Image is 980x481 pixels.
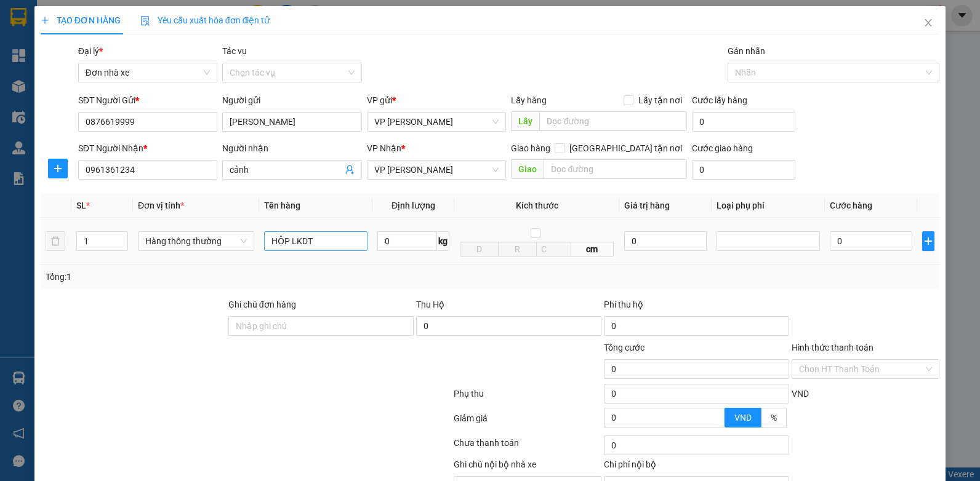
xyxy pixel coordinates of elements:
button: Close [911,6,946,41]
label: Tác vụ [222,46,247,56]
span: plus [923,236,934,246]
input: D [460,242,499,256]
span: Thu Hộ [416,300,444,309]
div: SĐT Người Nhận [78,141,218,155]
span: kg [437,231,449,251]
span: VND [792,389,809,399]
label: Ghi chú đơn hàng [228,300,296,309]
span: % [771,413,777,423]
div: VP gửi [367,93,507,107]
span: plus [49,164,67,173]
span: user-add [345,165,355,175]
span: Giá trị hàng [624,201,670,210]
div: SĐT Người Gửi [78,93,218,107]
input: Cước giao hàng [692,160,795,180]
input: Dọc đường [544,159,686,179]
span: Yêu cầu xuất hóa đơn điện tử [140,15,270,25]
span: Kích thước [516,201,558,210]
span: plus [41,16,49,25]
div: Người gửi [222,93,362,107]
input: C [536,242,571,256]
span: Lấy tận nơi [633,93,687,107]
span: VND [734,413,752,423]
span: Hàng thông thường [145,232,247,250]
input: Dọc đường [539,111,686,131]
span: Tổng cước [604,343,645,352]
span: Giao hàng [511,143,550,153]
span: Đơn vị tính [138,201,184,210]
button: delete [46,231,65,251]
span: Tên hàng [264,201,300,210]
div: Giảm giá [452,411,603,433]
input: 0 [624,231,707,251]
span: SL [76,201,86,210]
span: VP LÊ HỒNG PHONG [374,161,499,179]
th: Loại phụ phí [712,194,825,218]
span: TẠO ĐƠN HÀNG [41,15,121,25]
input: R [498,242,537,256]
span: close [923,18,933,28]
span: VP Trần Khát Chân [374,113,499,131]
label: Cước lấy hàng [692,95,747,105]
img: icon [140,16,150,26]
label: Hình thức thanh toán [792,343,874,352]
input: Ghi chú đơn hàng [228,316,414,336]
div: Chi phí nội bộ [604,458,789,476]
label: Cước giao hàng [692,143,753,153]
span: Đại lý [78,46,103,56]
div: Tổng: 1 [46,270,379,284]
button: plus [48,159,68,178]
span: Đơn nhà xe [86,63,211,82]
label: Gán nhãn [728,46,765,56]
span: Lấy [511,111,539,131]
span: Giao [511,159,544,179]
span: [GEOGRAPHIC_DATA] tận nơi [564,141,687,155]
span: cm [571,242,614,256]
button: plus [922,231,934,251]
div: Người nhận [222,141,362,155]
div: Ghi chú nội bộ nhà xe [454,458,601,476]
div: Chưa thanh toán [452,436,603,458]
span: Lấy hàng [511,95,547,105]
input: VD: Bàn, Ghế [264,231,367,251]
span: Định lượng [392,201,435,210]
span: VP Nhận [367,143,401,153]
input: Cước lấy hàng [692,112,795,132]
span: Cước hàng [830,201,872,210]
div: Phí thu hộ [604,298,789,316]
div: Phụ thu [452,387,603,408]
